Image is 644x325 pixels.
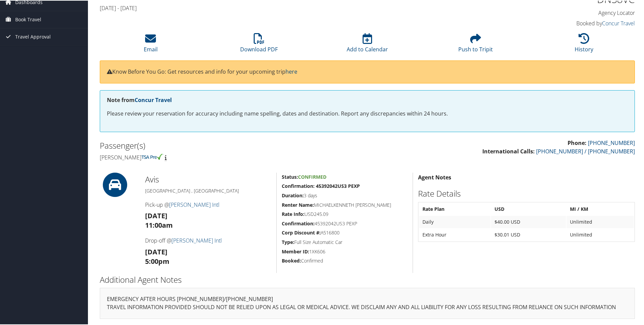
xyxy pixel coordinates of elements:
[100,273,635,285] h2: Additional Agent Notes
[100,153,362,160] h4: [PERSON_NAME]
[567,202,634,215] th: MI / KM
[100,287,635,318] div: EMERGENCY AFTER HOURS [PHONE_NUMBER]/[PHONE_NUMBER]
[282,248,309,254] strong: Member ID:
[419,202,490,215] th: Rate Plan
[347,36,388,52] a: Add to Calendar
[15,28,51,45] span: Travel Approval
[144,36,158,52] a: Email
[107,302,628,311] p: TRAVEL INFORMATION PROVIDED SHOULD NOT BE RELIED UPON AS LEGAL OR MEDICAL ADVICE. WE DISCLAIM ANY...
[568,139,586,146] strong: Phone:
[602,19,635,26] a: Concur Travel
[135,96,172,103] a: Concur Travel
[282,210,304,217] strong: Rate Info:
[282,173,298,179] strong: Status:
[491,228,566,240] td: $30.01 USD
[282,248,408,254] h5: 1XK606
[107,96,172,103] strong: Note from
[282,257,408,264] h5: Confirmed
[575,36,593,52] a: History
[419,228,490,240] td: Extra Hour
[145,256,169,265] strong: 5:00pm
[240,36,278,52] a: Download PDF
[282,192,304,198] strong: Duration:
[282,238,294,245] strong: Type:
[282,182,360,189] strong: Confirmation: 45392042US3 PEXP
[107,109,628,118] p: Please review your reservation for accuracy including name spelling, dates and destination. Repor...
[418,173,451,180] strong: Agent Notes
[282,238,408,245] h5: Full Size Automatic Car
[282,192,408,198] h5: 3 days
[145,173,271,184] h2: Avis
[169,200,220,208] a: [PERSON_NAME] Intl
[282,257,301,263] strong: Booked:
[567,228,634,240] td: Unlimited
[418,187,635,199] h2: Rate Details
[100,139,362,151] h2: Passenger(s)
[282,229,321,235] strong: Corp Discount #:
[282,220,408,226] h5: 45392042US3 PEXP
[298,173,326,179] span: Confirmed
[567,215,634,227] td: Unlimited
[145,187,271,194] h5: [GEOGRAPHIC_DATA] , [GEOGRAPHIC_DATA]
[141,153,163,159] img: tsa-precheck.png
[282,229,408,235] h5: A516800
[282,210,408,217] h5: USD245.09
[100,4,499,11] h4: [DATE] - [DATE]
[509,8,635,16] h4: Agency Locator
[491,215,566,227] td: $40.00 USD
[107,67,628,76] p: Know Before You Go: Get resources and info for your upcoming trip
[536,147,635,154] a: [PHONE_NUMBER] / [PHONE_NUMBER]
[145,236,271,244] h4: Drop-off @
[285,67,297,75] a: here
[509,19,635,26] h4: Booked by
[282,201,408,208] h5: MICHAELKENNETH [PERSON_NAME]
[15,10,41,27] span: Book Travel
[282,220,315,226] strong: Confirmation:
[458,36,493,52] a: Push to Tripit
[482,147,535,154] strong: International Calls:
[171,236,222,244] a: [PERSON_NAME] Intl
[145,210,167,220] strong: [DATE]
[282,201,314,207] strong: Renter Name:
[145,247,167,256] strong: [DATE]
[419,215,490,227] td: Daily
[145,220,173,229] strong: 11:00am
[491,202,566,215] th: USD
[145,200,271,208] h4: Pick-up @
[588,139,635,146] a: [PHONE_NUMBER]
